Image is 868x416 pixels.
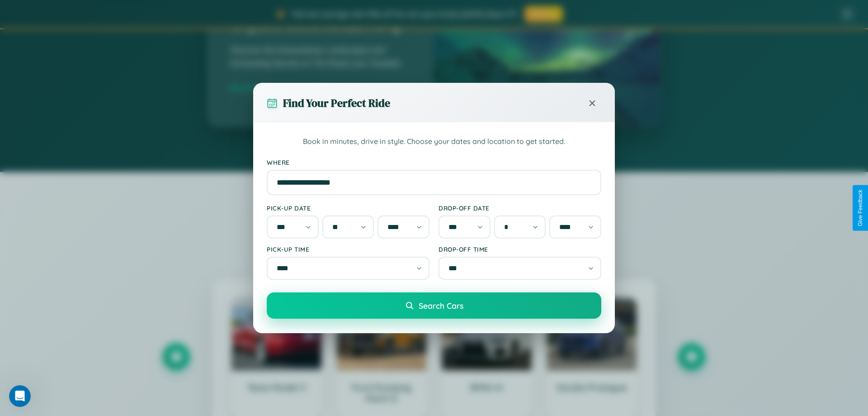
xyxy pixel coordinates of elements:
[439,204,601,212] label: Drop-off Date
[419,301,463,311] span: Search Cars
[439,245,601,253] label: Drop-off Time
[267,292,601,319] button: Search Cars
[283,96,390,110] h3: Find Your Perfect Ride
[267,158,601,166] label: Where
[267,245,429,253] label: Pick-up Time
[267,204,429,212] label: Pick-up Date
[267,136,601,148] p: Book in minutes, drive in style. Choose your dates and location to get started.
